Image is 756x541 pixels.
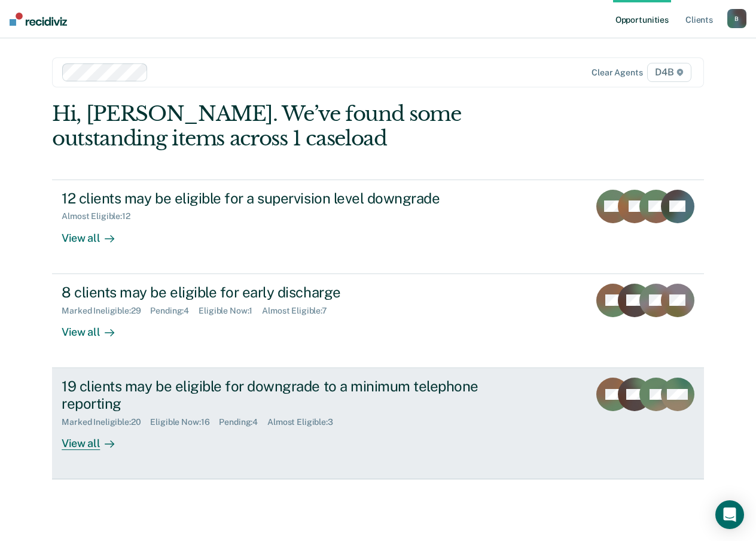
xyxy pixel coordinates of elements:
div: 8 clients may be eligible for early discharge [62,284,481,301]
div: 19 clients may be eligible for downgrade to a minimum telephone reporting [62,378,481,412]
a: 19 clients may be eligible for downgrade to a minimum telephone reportingMarked Ineligible:20Elig... [52,368,704,479]
div: Hi, [PERSON_NAME]. We’ve found some outstanding items across 1 caseload [52,102,574,151]
div: Almost Eligible : 12 [62,211,140,221]
div: View all [62,427,129,450]
div: Almost Eligible : 3 [267,417,343,427]
img: Recidiviz [10,13,67,26]
div: Pending : 4 [219,417,267,427]
div: View all [62,315,129,339]
div: Eligible Now : 16 [150,417,219,427]
div: 12 clients may be eligible for a supervision level downgrade [62,190,481,207]
div: Open Intercom Messenger [715,500,744,529]
span: D4B [647,63,691,82]
a: 12 clients may be eligible for a supervision level downgradeAlmost Eligible:12View all [52,180,704,274]
div: Marked Ineligible : 29 [62,306,150,316]
div: Eligible Now : 1 [199,306,262,316]
div: Marked Ineligible : 20 [62,417,150,427]
button: B [727,9,746,28]
div: Pending : 4 [150,306,199,316]
div: Almost Eligible : 7 [262,306,337,316]
div: View all [62,221,129,245]
div: Clear agents [592,68,642,78]
a: 8 clients may be eligible for early dischargeMarked Ineligible:29Pending:4Eligible Now:1Almost El... [52,274,704,368]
